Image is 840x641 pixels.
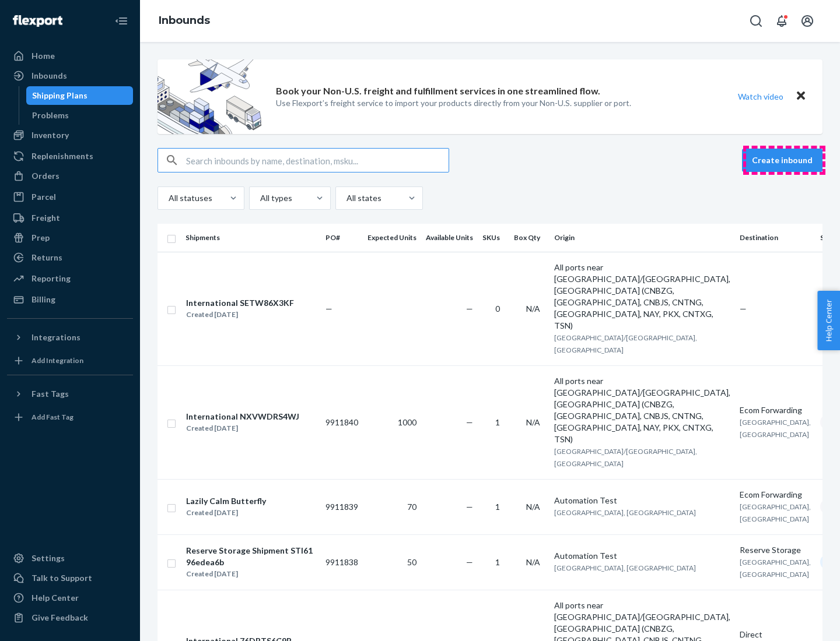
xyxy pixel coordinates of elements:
[159,14,210,27] a: Inbounds
[7,188,133,206] a: Parcel
[167,192,169,204] input: All statuses
[259,192,260,204] input: All types
[817,291,840,350] button: Help Center
[554,508,696,517] span: [GEOGRAPHIC_DATA], [GEOGRAPHIC_DATA]
[740,558,811,579] span: [GEOGRAPHIC_DATA], [GEOGRAPHIC_DATA]
[526,417,540,427] span: N/A
[407,557,416,567] span: 50
[495,304,500,314] span: 0
[740,544,811,556] div: Reserve Storage
[7,228,133,247] a: Prep
[149,4,219,38] ol: breadcrumbs
[495,417,500,427] span: 1
[321,534,363,590] td: 9911838
[466,304,473,314] span: —
[554,495,730,506] div: Automation Test
[321,479,363,534] td: 9911839
[742,149,822,172] button: Create inbound
[32,252,62,263] div: Returns
[7,351,133,370] a: Add Integration
[526,502,540,512] span: N/A
[32,212,60,224] div: Freight
[186,568,316,580] div: Created [DATE]
[7,569,133,587] a: Talk to Support
[7,408,133,427] a: Add Fast Tag
[740,629,811,640] div: Direct
[7,167,133,185] a: Orders
[7,269,133,288] a: Reporting
[7,589,133,607] a: Help Center
[32,592,79,604] div: Help Center
[7,47,133,65] a: Home
[495,502,500,512] span: 1
[554,375,730,445] div: All ports near [GEOGRAPHIC_DATA]/[GEOGRAPHIC_DATA], [GEOGRAPHIC_DATA] (CNBZG, [GEOGRAPHIC_DATA], ...
[363,224,421,252] th: Expected Units
[32,110,69,121] div: Problems
[466,557,473,567] span: —
[7,126,133,145] a: Inventory
[186,309,294,320] div: Created [DATE]
[276,97,631,109] p: Use Flexport’s freight service to import your products directly from your Non-U.S. supplier or port.
[26,106,134,125] a: Problems
[32,388,69,400] div: Fast Tags
[186,411,299,422] div: International NXVWDRS4WJ
[186,149,449,172] input: Search inbounds by name, destination, msku...
[554,447,697,468] span: [GEOGRAPHIC_DATA]/[GEOGRAPHIC_DATA], [GEOGRAPHIC_DATA]
[345,192,346,204] input: All states
[526,304,540,314] span: N/A
[549,224,735,252] th: Origin
[32,273,71,284] div: Reporting
[735,224,815,252] th: Destination
[7,66,133,85] a: Inbounds
[32,129,69,141] div: Inventory
[186,422,299,434] div: Created [DATE]
[466,502,473,512] span: —
[32,50,55,62] div: Home
[509,224,549,252] th: Box Qty
[495,557,500,567] span: 1
[770,9,793,33] button: Open notifications
[181,224,321,252] th: Shipments
[398,417,416,427] span: 1000
[325,304,332,314] span: —
[793,88,808,105] button: Close
[321,365,363,479] td: 9911840
[32,552,65,564] div: Settings
[554,333,697,354] span: [GEOGRAPHIC_DATA]/[GEOGRAPHIC_DATA], [GEOGRAPHIC_DATA]
[186,297,294,309] div: International SETW86X3KF
[32,355,83,365] div: Add Integration
[7,385,133,403] button: Fast Tags
[7,608,133,627] button: Give Feedback
[26,86,134,105] a: Shipping Plans
[526,557,540,567] span: N/A
[276,84,600,98] p: Book your Non-U.S. freight and fulfillment services in one streamlined flow.
[7,290,133,309] a: Billing
[32,294,55,305] div: Billing
[407,502,416,512] span: 70
[32,232,50,244] div: Prep
[32,572,92,584] div: Talk to Support
[7,549,133,568] a: Settings
[730,88,791,105] button: Watch video
[32,332,80,343] div: Integrations
[7,147,133,165] a: Replenishments
[32,191,56,203] div: Parcel
[32,150,93,162] div: Replenishments
[186,495,266,507] div: Lazily Calm Butterfly
[32,170,60,182] div: Orders
[13,15,62,27] img: Flexport logo
[744,9,768,33] button: Open Search Box
[7,328,133,347] button: Integrations
[740,502,811,523] span: [GEOGRAPHIC_DATA], [GEOGRAPHIC_DATA]
[32,90,87,101] div: Shipping Plans
[466,417,473,427] span: —
[32,612,88,624] div: Give Feedback
[321,224,363,252] th: PO#
[421,224,478,252] th: Available Units
[554,563,696,572] span: [GEOGRAPHIC_DATA], [GEOGRAPHIC_DATA]
[740,418,811,439] span: [GEOGRAPHIC_DATA], [GEOGRAPHIC_DATA]
[32,412,73,422] div: Add Fast Tag
[740,304,747,314] span: —
[186,545,316,568] div: Reserve Storage Shipment STI6196edea6b
[740,489,811,501] div: Ecom Forwarding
